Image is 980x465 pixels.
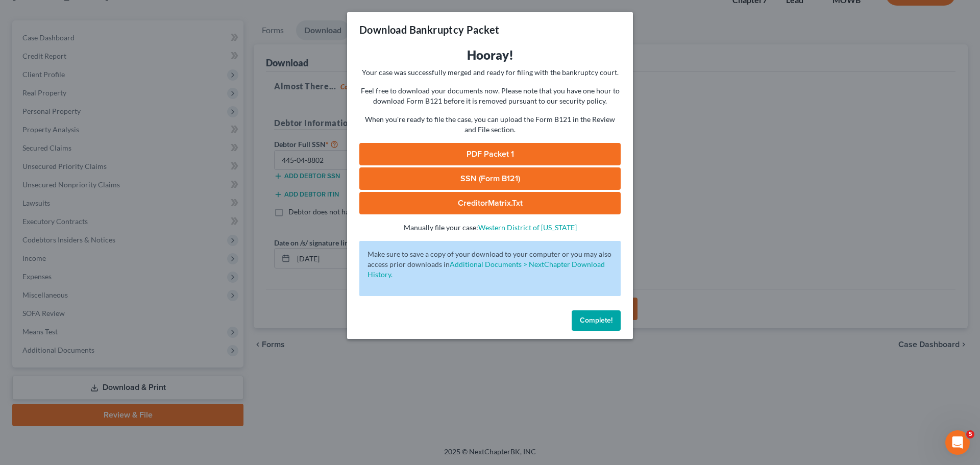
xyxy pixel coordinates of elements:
span: Complete! [580,316,612,325]
a: CreditorMatrix.txt [359,192,621,214]
p: Make sure to save a copy of your download to your computer or you may also access prior downloads in [367,249,612,280]
p: Manually file your case: [359,223,621,233]
p: Feel free to download your documents now. Please note that you have one hour to download Form B12... [359,86,621,106]
span: 5 [966,430,974,438]
a: Western District of [US_STATE] [478,223,577,232]
a: Additional Documents > NextChapter Download History. [367,260,605,279]
button: Complete! [572,310,621,331]
iframe: Intercom live chat [945,430,970,455]
p: Your case was successfully merged and ready for filing with the bankruptcy court. [359,67,621,78]
p: When you're ready to file the case, you can upload the Form B121 in the Review and File section. [359,114,621,135]
h3: Download Bankruptcy Packet [359,22,499,37]
a: SSN (Form B121) [359,167,621,190]
h3: Hooray! [359,47,621,63]
a: PDF Packet 1 [359,143,621,165]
